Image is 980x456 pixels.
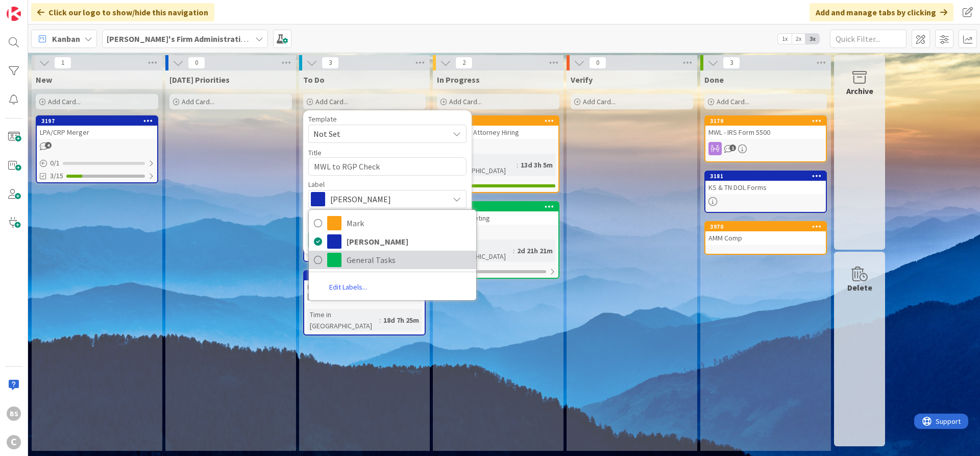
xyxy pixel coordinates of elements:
[313,127,441,140] span: Not Set
[517,159,518,171] span: :
[704,75,724,85] span: Done
[347,252,471,268] span: General Tasks
[705,181,826,194] div: KS & TN DOL Forms
[50,158,60,169] span: 0 / 1
[37,116,157,126] div: 3197
[309,214,476,232] a: Mark
[308,157,467,176] textarea: MWL to RGP Check
[45,142,52,149] span: 4
[704,221,827,255] a: 3970AMM Comp
[704,171,827,213] a: 3181KS & TN DOL Forms
[443,117,558,125] div: 3935
[41,117,157,125] div: 3197
[710,117,826,125] div: 3179
[438,202,558,225] div: 4019Partner Meeting
[379,315,381,326] span: :
[304,280,425,303] div: Finish email to RGP re: [PERSON_NAME]
[705,222,826,245] div: 3970AMM Comp
[308,181,325,188] span: Label
[717,97,749,106] span: Add Card...
[441,154,517,176] div: Time in [GEOGRAPHIC_DATA]
[7,406,21,421] div: BS
[347,234,471,249] span: [PERSON_NAME]
[438,116,558,139] div: 3935Associate Attorney Hiring
[438,126,558,139] div: Associate Attorney Hiring
[37,126,157,139] div: LPA/CRP Merger
[437,75,480,85] span: In Progress
[54,57,71,69] span: 1
[7,7,21,21] img: Visit kanbanzone.com
[309,278,387,296] a: Edit Labels...
[36,75,52,85] span: New
[710,173,826,180] div: 3181
[449,97,482,106] span: Add Card...
[792,34,805,44] span: 2x
[315,97,348,106] span: Add Card...
[37,116,157,139] div: 3197LPA/CRP Merger
[107,34,274,44] b: [PERSON_NAME]'s Firm Administration Board
[182,97,214,106] span: Add Card...
[169,75,230,85] span: Today's Priorities
[704,115,827,162] a: 3179MWL - IRS Form 5500
[308,115,337,123] span: Template
[723,57,740,69] span: 3
[303,270,426,335] a: 3960Finish email to RGP re: [PERSON_NAME]Time in [GEOGRAPHIC_DATA]:18d 7h 25m
[846,85,873,97] div: Archive
[455,57,473,69] span: 2
[438,202,558,211] div: 4019
[52,33,80,45] span: Kanban
[514,245,555,256] div: 2d 21h 21m
[31,3,214,21] div: Click our logo to show/hide this navigation
[778,34,792,44] span: 1x
[330,192,444,206] span: [PERSON_NAME]
[518,159,555,171] div: 13d 3h 5m
[21,2,46,14] span: Support
[847,281,872,294] div: Delete
[303,75,325,85] span: To Do
[437,201,559,279] a: 4019Partner MeetingTime in [GEOGRAPHIC_DATA]:2d 21h 21m0/3
[705,222,826,231] div: 3970
[36,115,158,183] a: 3197LPA/CRP Merger0/13/15
[304,271,425,280] div: 3960
[322,57,339,69] span: 3
[710,223,826,230] div: 3970
[309,232,476,251] a: [PERSON_NAME]
[571,75,593,85] span: Verify
[437,115,559,193] a: 3935Associate Attorney HiringTime in [GEOGRAPHIC_DATA]:13d 3h 5m1/1
[805,34,819,44] span: 3x
[705,126,826,139] div: MWL - IRS Form 5500
[188,57,205,69] span: 0
[705,172,826,194] div: 3181KS & TN DOL Forms
[309,251,476,269] a: General Tasks
[381,315,422,326] div: 18d 7h 25m
[347,215,471,231] span: Mark
[589,57,606,69] span: 0
[438,116,558,126] div: 3935
[705,116,826,126] div: 3179
[304,271,425,303] div: 3960Finish email to RGP re: [PERSON_NAME]
[705,116,826,139] div: 3179MWL - IRS Form 5500
[830,30,906,48] input: Quick Filter...
[705,172,826,181] div: 3181
[308,148,322,157] label: Title
[50,171,63,181] span: 3/15
[307,309,379,331] div: Time in [GEOGRAPHIC_DATA]
[729,145,736,151] span: 1
[37,157,157,170] div: 0/1
[441,239,513,262] div: Time in [GEOGRAPHIC_DATA]
[438,211,558,225] div: Partner Meeting
[810,3,953,21] div: Add and manage tabs by clicking
[705,231,826,245] div: AMM Comp
[48,97,81,106] span: Add Card...
[583,97,616,106] span: Add Card...
[7,435,21,449] div: C
[443,203,558,210] div: 4019
[513,245,514,256] span: :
